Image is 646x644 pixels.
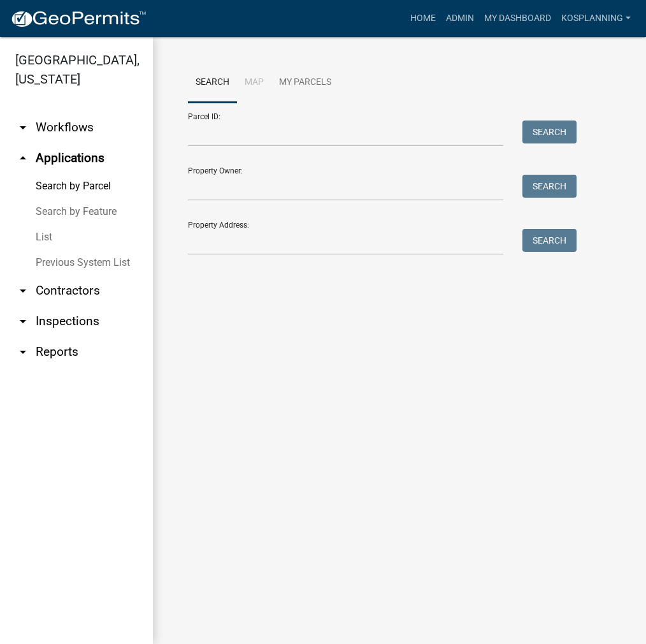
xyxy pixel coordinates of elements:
a: Search [188,62,237,103]
i: arrow_drop_down [15,344,31,360]
a: Admin [441,6,479,31]
a: My Dashboard [479,6,556,31]
a: kosplanning [556,6,636,31]
button: Search [522,121,577,143]
a: Home [405,6,441,31]
a: My Parcels [271,62,339,103]
i: arrow_drop_down [15,120,31,135]
i: arrow_drop_up [15,150,31,166]
button: Search [522,229,577,252]
button: Search [522,175,577,198]
i: arrow_drop_down [15,314,31,329]
i: arrow_drop_down [15,283,31,298]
